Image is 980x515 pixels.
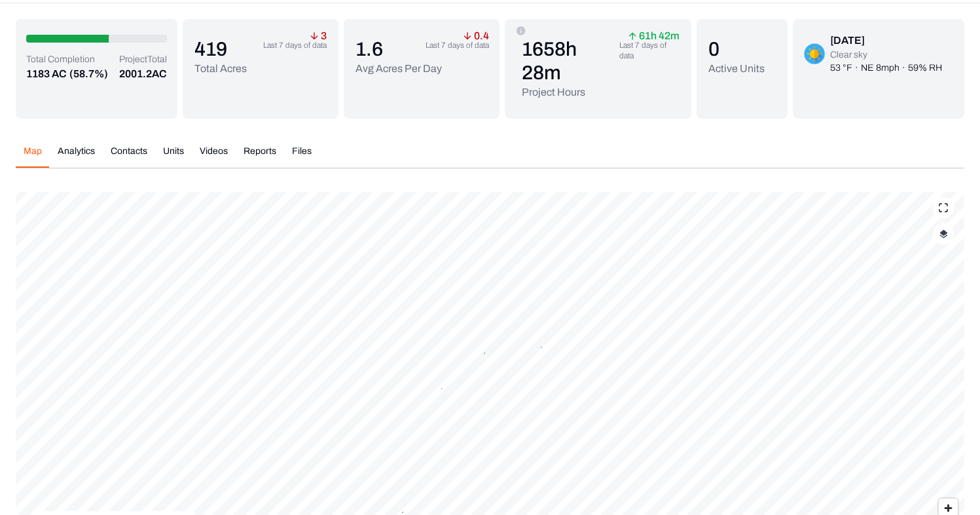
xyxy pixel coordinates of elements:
button: Contacts [103,145,155,168]
button: 30 [541,347,542,348]
img: clear-sky-DDUEQLQN.png [804,43,825,64]
p: Last 7 days of data [263,40,327,50]
p: Project Total [119,53,167,66]
p: 59% RH [908,62,942,75]
button: Units [155,145,192,168]
p: · [855,62,858,75]
p: 2001.2 AC [119,66,167,82]
img: arrow [310,32,318,40]
button: Videos [192,145,236,168]
p: NE 8mph [861,62,899,75]
button: 3 [402,512,403,513]
p: Total Completion [26,53,108,66]
p: Clear sky [830,48,942,62]
img: arrow [628,32,636,40]
button: 6 [484,353,485,354]
p: Active Units [708,61,765,77]
button: Analytics [50,145,103,168]
button: Reports [236,145,284,168]
p: 0.4 [463,32,489,40]
p: 61h 42m [628,32,680,40]
button: Map [16,145,50,168]
p: Project Hours [522,85,615,100]
p: 1658h 28m [522,37,615,85]
button: 35 [441,388,443,389]
p: Last 7 days of data [426,40,489,50]
p: 419 [194,37,247,61]
p: 1183 AC [26,66,67,82]
p: Last 7 days of data [619,40,680,61]
div: [DATE] [830,33,942,48]
p: 0 [708,37,765,61]
p: · [902,62,905,75]
button: 1183 AC(58.7%) [26,66,108,82]
p: 53 °F [830,62,852,75]
p: Total Acres [194,61,247,77]
p: 3 [310,32,327,40]
img: layerIcon [939,229,948,238]
p: (58.7%) [69,66,108,82]
img: arrow [463,32,471,40]
p: 1.6 [355,37,442,61]
p: Avg Acres Per Day [355,61,442,77]
button: Files [284,145,319,168]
